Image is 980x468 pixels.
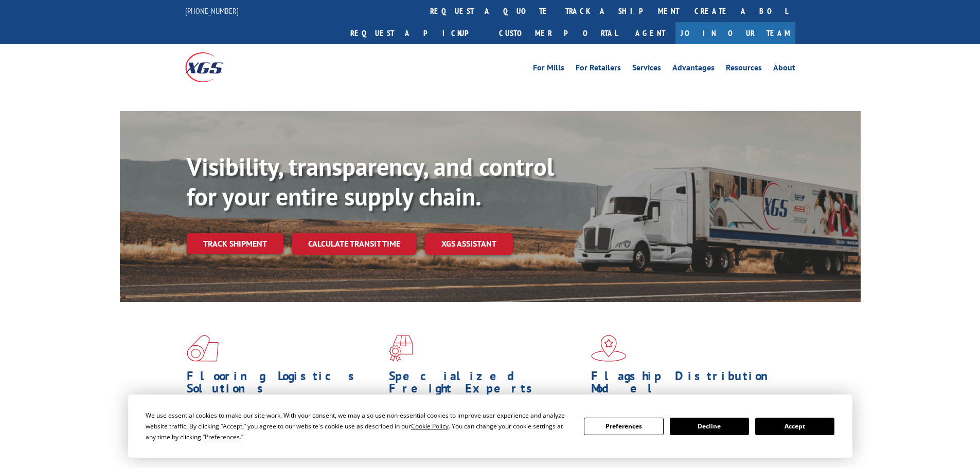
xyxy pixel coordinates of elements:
[425,233,513,255] a: XGS ASSISTANT
[187,233,283,254] a: Track shipment
[591,370,786,400] h1: Flagship Distribution Model
[632,64,661,75] a: Services
[411,422,449,430] span: Cookie Policy
[625,22,675,44] a: Agent
[773,64,795,75] a: About
[576,64,621,75] a: For Retailers
[187,370,381,400] h1: Flooring Logistics Solutions
[533,64,564,75] a: For Mills
[343,22,491,44] a: Request a pickup
[389,370,583,400] h1: Specialized Freight Experts
[292,233,417,255] a: Calculate transit time
[755,418,834,435] button: Accept
[584,418,663,435] button: Preferences
[205,433,240,441] span: Preferences
[675,22,795,44] a: Join Our Team
[670,418,749,435] button: Decline
[726,64,762,75] a: Resources
[128,395,852,458] div: Cookie Consent Prompt
[672,64,715,75] a: Advantages
[187,151,554,212] b: Visibility, transparency, and control for your entire supply chain.
[389,335,413,362] img: xgs-icon-focused-on-flooring-red
[591,335,627,362] img: xgs-icon-flagship-distribution-model-red
[187,335,219,362] img: xgs-icon-total-supply-chain-intelligence-red
[491,22,625,44] a: Customer Portal
[185,6,239,16] a: [PHONE_NUMBER]
[146,410,572,442] div: We use essential cookies to make our site work. With your consent, we may also use non-essential ...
